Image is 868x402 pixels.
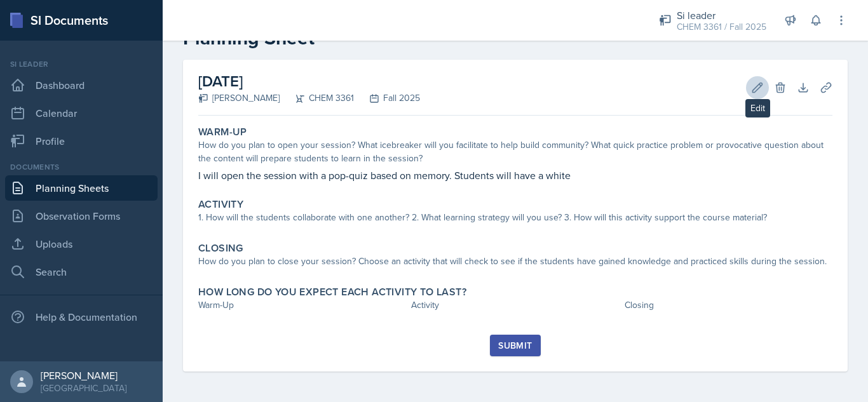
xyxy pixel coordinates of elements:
[41,382,126,394] div: [GEOGRAPHIC_DATA]
[5,304,158,330] div: Help & Documentation
[198,198,243,211] label: Activity
[198,211,832,224] div: 1. How will the students collaborate with one another? 2. What learning strategy will you use? 3....
[41,369,126,382] div: [PERSON_NAME]
[746,76,769,99] button: Edit
[5,161,158,173] div: Documents
[498,340,532,351] div: Submit
[198,138,832,165] div: How do you plan to open your session? What icebreaker will you facilitate to help build community...
[198,70,420,93] h2: [DATE]
[183,27,848,50] h2: Planning Sheet
[198,298,406,312] div: Warm-Up
[5,203,158,229] a: Observation Forms
[5,175,158,201] a: Planning Sheets
[5,231,158,257] a: Uploads
[5,58,158,70] div: Si leader
[198,255,832,268] div: How do you plan to close your session? Choose an activity that will check to see if the students ...
[280,91,354,105] div: CHEM 3361
[5,128,158,154] a: Profile
[5,259,158,285] a: Search
[5,72,158,98] a: Dashboard
[198,242,243,255] label: Closing
[677,20,766,34] div: CHEM 3361 / Fall 2025
[677,8,766,23] div: Si leader
[411,298,619,312] div: Activity
[198,126,247,138] label: Warm-Up
[354,91,420,105] div: Fall 2025
[198,286,466,298] label: How long do you expect each activity to last?
[198,91,280,105] div: [PERSON_NAME]
[490,335,540,356] button: Submit
[625,298,832,312] div: Closing
[5,100,158,126] a: Calendar
[198,168,832,183] p: I will open the session with a pop-quiz based on memory. Students will have a white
